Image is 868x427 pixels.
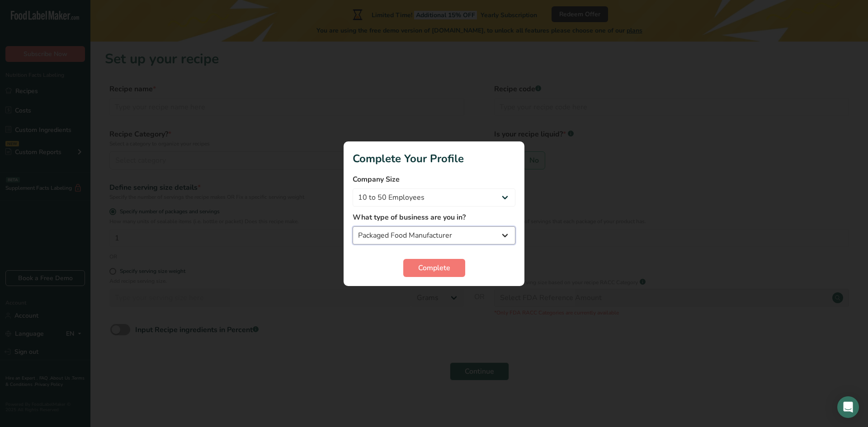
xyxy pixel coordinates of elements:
span: Complete [418,263,450,273]
h1: Complete Your Profile [353,150,515,167]
button: Complete [403,259,465,277]
div: Open Intercom Messenger [837,396,859,418]
label: What type of business are you in? [353,212,515,223]
label: Company Size [353,174,515,185]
